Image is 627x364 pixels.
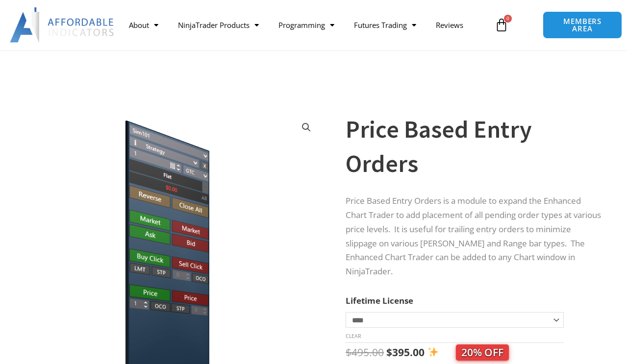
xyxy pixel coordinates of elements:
a: Clear options [346,333,361,340]
a: View full-screen image gallery [298,119,315,136]
a: NinjaTrader Products [168,14,269,36]
a: Futures Trading [344,14,426,36]
nav: Menu [119,14,489,36]
span: $ [386,345,392,359]
a: Programming [269,14,344,36]
span: $ [346,345,351,359]
label: Lifetime License [346,295,413,306]
img: LogoAI | Affordable Indicators – NinjaTrader [10,7,115,43]
bdi: 395.00 [386,345,425,359]
bdi: 495.00 [346,345,384,359]
img: ✨ [428,347,438,357]
span: MEMBERS AREA [553,18,611,32]
a: Reviews [426,14,473,36]
h1: Price Based Entry Orders [346,112,602,181]
span: 20% OFF [456,344,509,361]
a: MEMBERS AREA [543,11,622,39]
p: Price Based Entry Orders is a module to expand the Enhanced Chart Trader to add placement of all ... [346,194,602,279]
span: 0 [504,15,512,23]
a: About [119,14,168,36]
a: 0 [480,11,523,39]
